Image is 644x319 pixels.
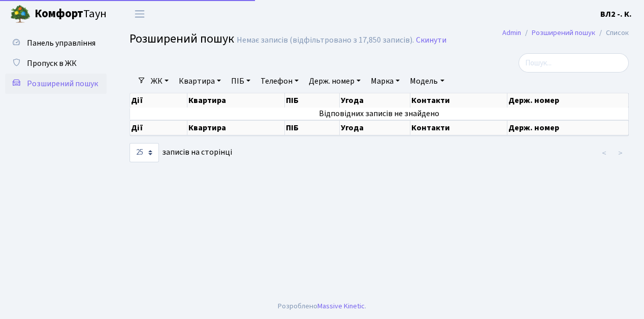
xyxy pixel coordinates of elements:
a: Пропуск в ЖК [5,53,107,74]
span: Розширений пошук [130,30,234,48]
li: Список [595,27,629,39]
a: Модель [406,73,448,90]
b: ВЛ2 -. К. [600,9,632,20]
th: Держ. номер [507,93,629,108]
a: Держ. номер [305,73,365,90]
td: Відповідних записів не знайдено [130,108,629,120]
a: ПІБ [227,73,254,90]
th: ПІБ [285,93,340,108]
a: Massive Kinetic [317,301,365,311]
span: Пропуск в ЖК [27,58,77,69]
a: Марка [367,73,404,90]
button: Переключити навігацію [127,6,152,22]
b: Комфорт [35,6,83,22]
a: ВЛ2 -. К. [600,8,632,20]
a: Панель управління [5,33,107,53]
th: ПІБ [285,120,340,135]
div: Розроблено . [278,301,366,312]
a: Розширений пошук [5,74,107,94]
th: Дії [130,120,187,135]
select: записів на сторінці [130,143,159,162]
a: Телефон [256,73,303,90]
span: Таун [35,6,107,23]
span: Панель управління [27,38,95,49]
span: Розширений пошук [27,78,98,89]
label: записів на сторінці [130,143,232,162]
a: Квартира [175,73,225,90]
a: Розширений пошук [532,27,595,38]
a: ЖК [147,73,173,90]
div: Немає записів (відфільтровано з 17,850 записів). [237,36,414,45]
th: Квартира [187,120,285,135]
th: Угода [340,120,410,135]
th: Квартира [187,93,285,108]
th: Держ. номер [507,120,629,135]
nav: breadcrumb [487,22,644,44]
th: Угода [340,93,410,108]
a: Скинути [416,36,446,45]
a: Admin [502,27,521,38]
th: Дії [130,93,187,108]
input: Пошук... [519,53,629,73]
th: Контакти [410,120,507,135]
img: logo.png [10,4,30,24]
th: Контакти [410,93,507,108]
